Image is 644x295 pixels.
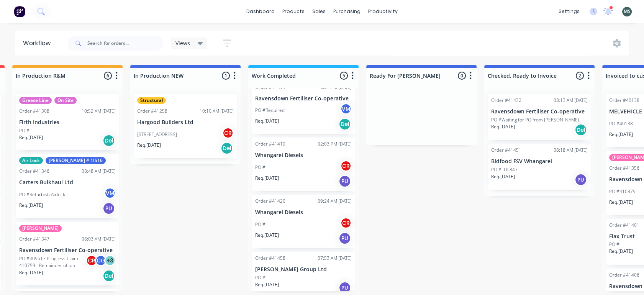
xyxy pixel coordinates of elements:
p: [PERSON_NAME] Group Ltd [255,266,352,273]
div: StructuralOrder #4125810:10 AM [DATE]Hargood Builders Ltd[STREET_ADDRESS]CRReq.[DATE]Del [134,94,237,158]
div: Order #4145108:18 AM [DATE]Bidfood FSV WhangareiPO #LUL847Req.[DATE]PU [488,144,591,190]
div: Order #41356 [609,165,639,172]
div: sales [308,6,329,17]
p: PO #LUL847 [491,166,518,173]
div: Order #41406 [609,272,639,279]
div: Order #4141902:03 PM [DATE]Whangarei DieselsPO #CRReq.[DATE]PU [252,138,355,191]
div: Air Lock [19,157,43,164]
div: Del [103,134,115,147]
a: dashboard [243,6,279,17]
div: settings [555,6,583,17]
p: Bidfood FSV Whangarei [491,158,588,165]
p: PO # [255,221,265,228]
div: [PERSON_NAME] # 1IS16 [46,157,106,164]
div: CG [95,255,107,266]
p: [STREET_ADDRESS] [137,131,177,138]
p: Req. [DATE] [19,134,43,141]
p: Req. [DATE] [255,118,279,125]
div: purchasing [329,6,364,17]
div: Del [575,124,587,136]
div: CR [340,217,352,229]
div: PU [339,175,351,187]
p: Req. [DATE] [609,248,633,255]
div: productivity [364,6,401,17]
div: 02:03 PM [DATE] [318,141,352,147]
div: 09:24 AM [DATE] [318,198,352,205]
div: Del [103,270,115,282]
p: Ravensdown Fertiliser Co-operative [19,247,116,254]
div: [PERSON_NAME]Order #4134708:03 AM [DATE]Ravensdown Fertiliser Co-operativePO #409613 Progress Cla... [16,222,119,286]
div: products [279,6,308,17]
p: Req. [DATE] [137,142,161,149]
div: Order #41420 [255,198,285,205]
div: PU [339,282,351,294]
p: Ravensdown Fertiliser Co-operative [491,108,588,115]
p: PO #40138 [609,120,633,127]
div: 10:52 AM [DATE] [82,108,116,115]
p: PO #409613 Progress Claim 410759 - Remainder of job [19,255,86,269]
div: Order #41451 [491,147,521,154]
div: 08:48 AM [DATE] [82,168,116,175]
div: Order #4141410:01 AM [DATE]Ravensdown Fertiliser Co-operativePO #RequiredVMReq.[DATE]Del [252,81,355,134]
div: Air Lock[PERSON_NAME] # 1IS16Order #4134608:48 AM [DATE]Carters Bulkhaul LtdPO #Refurbish Airlock... [16,154,119,218]
div: + 3 [104,255,116,266]
p: Req. [DATE] [609,199,633,206]
div: 08:03 AM [DATE] [82,236,116,243]
div: Order #41401 [609,222,639,229]
p: Req. [DATE] [609,131,633,138]
p: PO #410879 [609,188,636,195]
div: Structural [137,97,166,104]
p: Req. [DATE] [255,175,279,182]
p: PO # [255,274,265,281]
p: PO #Required [255,107,285,114]
div: 08:18 AM [DATE] [554,147,588,154]
div: VM [104,187,116,199]
div: 07:53 AM [DATE] [318,255,352,262]
p: PO #Waiting for PO from [PERSON_NAME] [491,116,579,123]
p: Req. [DATE] [255,232,279,239]
div: Order #41347 [19,236,49,243]
div: 08:13 AM [DATE] [554,97,588,104]
div: Order #4143208:13 AM [DATE]Ravensdown Fertiliser Co-operativePO #Waiting for PO from [PERSON_NAME... [488,94,591,140]
p: PO # [609,241,619,248]
p: PO # [255,164,265,171]
div: Order #41458 [255,255,285,262]
p: Whangarei Diesels [255,152,352,159]
p: Req. [DATE] [491,123,515,130]
div: Grease LineOn SiteOrder #4130810:52 AM [DATE]Firth IndustriesPO #Req.[DATE]Del [16,94,119,150]
div: Del [221,142,233,154]
div: On Site [54,97,77,104]
p: Req. [DATE] [19,202,43,209]
div: Grease Line [19,97,52,104]
div: Workflow [23,39,54,48]
div: CR [86,255,97,266]
span: Views [175,39,190,47]
img: Factory [14,6,25,17]
div: PU [339,232,351,244]
p: Whangarei Diesels [255,209,352,216]
div: Del [339,118,351,130]
div: Order #41258 [137,108,167,115]
p: Ravensdown Fertiliser Co-operative [255,95,352,102]
div: PU [575,174,587,186]
div: Order #41432 [491,97,521,104]
div: Order #4142009:24 AM [DATE]Whangarei DieselsPO #CRReq.[DATE]PU [252,195,355,248]
div: Order #41346 [19,168,49,175]
div: [PERSON_NAME] [19,225,62,232]
div: Order #40138 [609,97,639,104]
p: Firth Industries [19,119,116,126]
p: PO # [19,127,29,134]
input: Search for orders... [87,36,163,51]
p: Req. [DATE] [255,281,279,288]
div: 10:10 AM [DATE] [200,108,234,115]
p: Req. [DATE] [491,173,515,180]
div: VM [340,103,352,115]
div: CR [340,160,352,172]
p: Carters Bulkhaul Ltd [19,179,116,186]
div: CR [222,127,234,139]
span: MS [624,8,631,15]
div: Order #41308 [19,108,49,115]
div: Order #41419 [255,141,285,147]
div: PU [103,202,115,215]
p: PO #Refurbish Airlock [19,191,65,198]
